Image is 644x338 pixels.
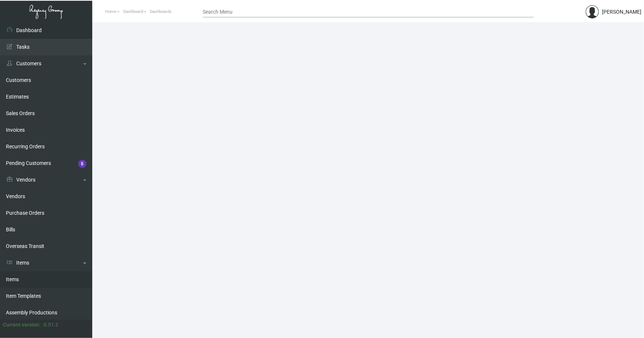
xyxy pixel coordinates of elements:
div: 0.51.2 [44,321,58,329]
span: Dashboard [123,9,143,14]
div: Current version: [3,321,41,329]
div: [PERSON_NAME] [602,8,641,16]
img: admin@bootstrapmaster.com [586,5,599,18]
span: Dashboards [150,9,172,14]
span: Home [105,9,116,14]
